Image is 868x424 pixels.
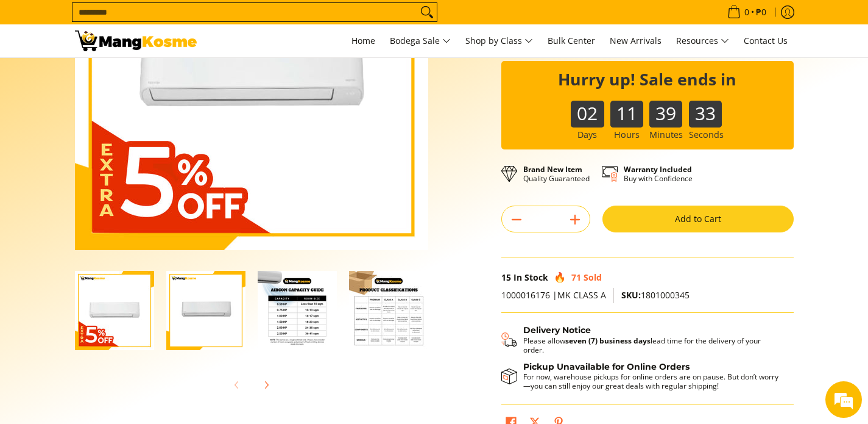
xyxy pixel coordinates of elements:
[502,210,531,229] button: Subtract
[624,164,692,174] strong: Warranty Included
[501,289,606,301] span: 1000016176 |MK CLASS A
[349,271,428,350] img: Toshiba 1.5 HP New Model Split-Type Inverter Air Conditioner (Class A)-4
[200,6,229,35] div: Minimize live chat window
[621,289,690,301] span: 1801000345
[459,24,539,57] a: Shop by Class
[63,68,205,84] div: Chat with us now
[624,165,693,183] p: Buy with Confidence
[743,8,751,16] span: 0
[71,132,168,255] span: We're online!
[75,31,197,51] img: Toshiba Split-Type Inverter Hi-Wall 1.5HP Aircon l Mang Kosme
[621,289,641,301] span: SKU:
[610,101,643,115] b: 11
[754,8,768,16] span: ₱0
[602,206,794,232] button: Add to Cart
[571,101,604,115] b: 02
[523,165,590,183] p: Quality Guaranteed
[565,336,651,346] strong: seven (7) business days
[649,101,682,115] b: 39
[6,289,232,332] textarea: Type your message and hit 'Enter'
[465,34,533,49] span: Shop by Class
[258,271,337,350] img: Toshiba 1.5 HP New Model Split-Type Inverter Air Conditioner (Class A)-3
[670,24,735,57] a: Resources
[345,24,381,57] a: Home
[417,3,437,21] button: Search
[209,24,794,57] nav: Main Menu
[724,5,770,19] span: •
[253,372,280,398] button: Next
[523,164,582,174] strong: Brand New Item
[542,24,601,57] a: Bulk Center
[738,24,794,57] a: Contact Us
[548,35,595,46] span: Bulk Center
[584,271,602,283] span: Sold
[501,325,782,354] button: Shipping & Delivery
[523,372,782,390] p: For now, warehouse pickups for online orders are on pause. But don’t worry—you can still enjoy ou...
[166,271,245,350] img: Toshiba 1.5 HP New Model Split-Type Inverter Air Conditioner (Class A)-2
[501,271,511,283] span: 15
[523,325,591,336] strong: Delivery Notice
[351,35,375,46] span: Home
[571,271,581,283] span: 71
[689,101,722,115] b: 33
[610,35,662,46] span: New Arrivals
[744,35,788,46] span: Contact Us
[513,271,548,283] span: In Stock
[523,336,782,354] p: Please allow lead time for the delivery of your order.
[523,361,690,372] strong: Pickup Unavailable for Online Orders
[676,34,729,49] span: Resources
[384,24,457,57] a: Bodega Sale
[390,34,451,49] span: Bodega Sale
[560,210,590,229] button: Add
[75,271,154,350] img: Toshiba 1.5 HP New Model Split-Type Inverter Air Conditioner (Class A)-1
[604,24,668,57] a: New Arrivals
